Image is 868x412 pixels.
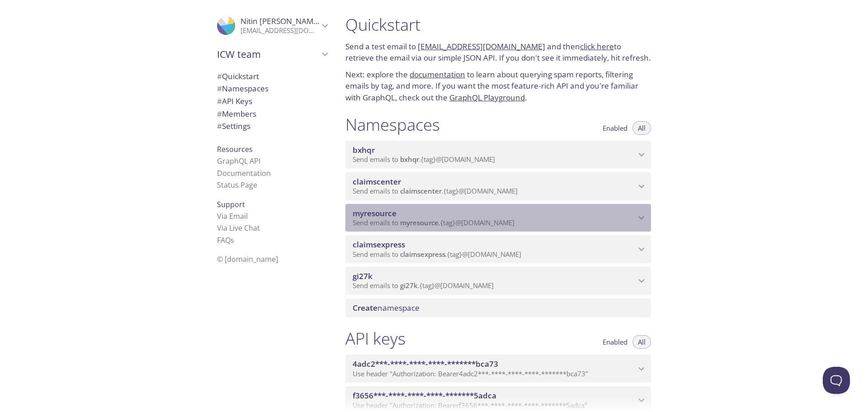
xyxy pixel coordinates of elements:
[345,141,651,169] div: bxhqr namespace
[210,120,335,133] div: Team Settings
[353,208,396,218] span: myresource
[345,172,651,200] div: claimscenter namespace
[353,250,521,259] span: Send emails to . {tag} @[DOMAIN_NAME]
[353,303,420,313] span: namespace
[345,114,440,135] h1: Namespaces
[353,176,401,187] span: claimscenter
[353,186,518,195] span: Send emails to . {tag} @[DOMAIN_NAME]
[217,180,257,190] a: Status Page
[345,14,651,35] h1: Quickstart
[210,82,335,95] div: Namespaces
[210,95,335,108] div: API Keys
[210,43,335,66] div: ICW team
[449,92,525,103] a: GraphQL Playground
[210,70,335,83] div: Quickstart
[345,204,651,232] div: myresource namespace
[345,235,651,263] div: claimsexpress namespace
[632,121,651,135] button: All
[241,16,321,26] span: Nitin [PERSON_NAME]
[400,155,419,164] span: bxhqr
[353,145,375,155] span: bxhqr
[217,121,222,131] span: #
[353,239,405,250] span: claimsexpress
[345,298,651,317] div: Create namespace
[217,109,256,119] span: Members
[632,335,651,349] button: All
[345,267,651,295] div: gi27k namespace
[217,223,260,233] a: Via Live Chat
[217,235,234,245] a: FAQ
[217,109,222,119] span: #
[418,41,545,52] a: [EMAIL_ADDRESS][DOMAIN_NAME]
[217,96,222,106] span: #
[217,254,278,264] span: © [DOMAIN_NAME]
[353,271,373,281] span: gi27k
[217,83,269,94] span: Namespaces
[210,108,335,120] div: Members
[353,218,514,227] span: Send emails to . {tag} @[DOMAIN_NAME]
[597,121,633,135] button: Enabled
[217,156,260,166] a: GraphQL API
[400,186,442,195] span: claimscenter
[345,328,406,349] h1: API keys
[210,11,335,41] div: Nitin Jindal
[345,69,651,104] p: Next: explore the to learn about querying spam reports, filtering emails by tag, and more. If you...
[231,235,234,245] span: s
[217,48,319,61] span: ICW team
[580,41,614,52] a: click here
[345,41,651,64] p: Send a test email to and then to retrieve the email via our simple JSON API. If you don't see it ...
[217,71,222,81] span: #
[597,335,633,349] button: Enabled
[400,250,445,259] span: claimsexpress
[217,96,252,106] span: API Keys
[353,281,494,290] span: Send emails to . {tag} @[DOMAIN_NAME]
[217,168,271,178] a: Documentation
[217,199,245,209] span: Support
[217,71,259,81] span: Quickstart
[241,26,319,35] p: [EMAIL_ADDRESS][DOMAIN_NAME]
[217,121,250,131] span: Settings
[353,155,495,164] span: Send emails to . {tag} @[DOMAIN_NAME]
[400,218,439,227] span: myresource
[217,144,253,154] span: Resources
[823,367,850,394] iframe: Help Scout Beacon - Open
[217,211,248,221] a: Via Email
[217,83,222,94] span: #
[353,303,377,313] span: Create
[410,69,465,80] a: documentation
[400,281,418,290] span: gi27k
